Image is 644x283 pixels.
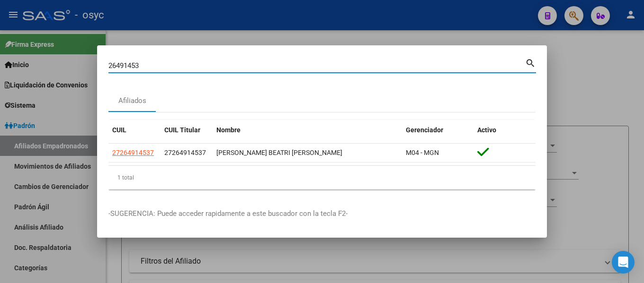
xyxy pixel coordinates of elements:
[477,126,496,134] span: Activo
[112,126,126,134] span: CUIL
[612,251,635,274] div: Open Intercom Messenger
[161,120,213,140] datatable-header-cell: CUIL Titular
[402,120,474,140] datatable-header-cell: Gerenciador
[406,126,443,134] span: Gerenciador
[118,95,146,106] div: Afiliados
[406,149,439,156] span: M04 - MGN
[164,149,206,156] span: 27264914537
[525,57,536,68] mat-icon: search
[112,149,154,156] span: 27264914537
[213,120,402,140] datatable-header-cell: Nombre
[164,126,200,134] span: CUIL Titular
[108,166,536,189] div: 1 total
[216,147,398,158] div: [PERSON_NAME] BEATRI [PERSON_NAME]
[108,208,536,219] p: -SUGERENCIA: Puede acceder rapidamente a este buscador con la tecla F2-
[108,120,161,140] datatable-header-cell: CUIL
[216,126,241,134] span: Nombre
[474,120,536,140] datatable-header-cell: Activo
